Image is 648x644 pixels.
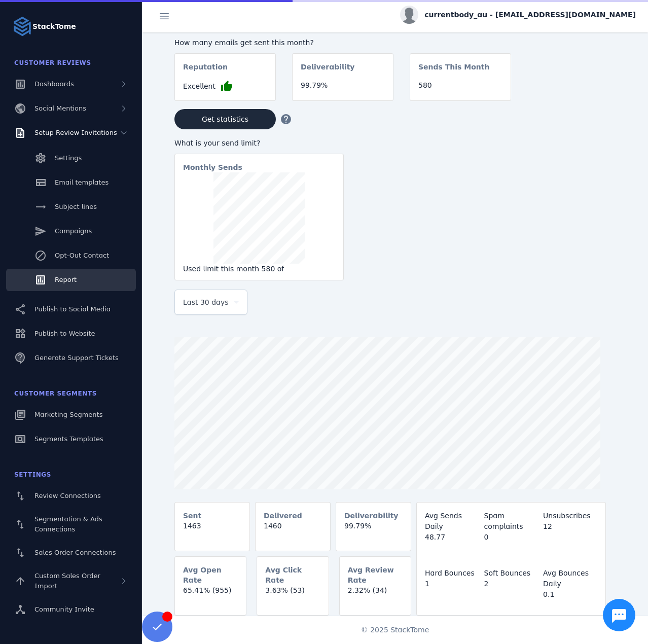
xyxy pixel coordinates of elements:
[183,565,238,585] mat-card-subtitle: Avg Open Rate
[264,511,302,521] mat-card-subtitle: Delivered
[344,511,399,521] mat-card-subtitle: Deliverability
[6,509,136,540] a: Segmentation & Ads Connections
[6,147,136,169] a: Settings
[34,80,74,88] span: Dashboards
[174,109,276,129] button: Get statistics
[425,511,479,532] div: Avg Sends Daily
[175,521,249,540] mat-card-content: 1463
[32,21,76,32] strong: StackTome
[55,227,92,235] span: Campaigns
[34,515,102,533] span: Segmentation & Ads Connections
[6,347,136,369] a: Generate Support Tickets
[34,129,117,136] span: Setup Review Invitations
[6,220,136,242] a: Campaigns
[6,428,136,450] a: Segments Templates
[361,625,429,635] span: © 2025 StackTome
[348,565,403,585] mat-card-subtitle: Avg Review Rate
[34,572,100,590] span: Custom Sales Order Import
[55,276,77,283] span: Report
[12,16,32,37] img: Logo image
[425,579,479,589] div: 1
[183,511,201,521] mat-card-subtitle: Sent
[174,38,511,48] div: How many emails get sent this month?
[410,80,511,99] mat-card-content: 580
[425,532,479,543] div: 48.77
[34,605,94,613] span: Community Invite
[6,298,136,320] a: Publish to Social Media
[34,435,103,443] span: Segments Templates
[543,511,597,521] div: Unsubscribes
[256,521,330,540] mat-card-content: 1460
[6,171,136,194] a: Email templates
[6,404,136,426] a: Marketing Segments
[34,492,101,499] span: Review Connections
[34,104,86,112] span: Social Mentions
[6,196,136,218] a: Subject lines
[55,252,109,259] span: Opt-Out Contact
[543,589,597,600] div: 0.1
[55,178,109,186] span: Email templates
[14,390,97,397] span: Customer Segments
[183,264,335,274] div: Used limit this month 580 of
[400,6,418,24] img: profile.jpg
[340,585,411,604] mat-card-content: 2.32% (34)
[6,269,136,291] a: Report
[55,203,97,210] span: Subject lines
[34,330,95,337] span: Publish to Website
[55,154,82,162] span: Settings
[34,305,111,313] span: Publish to Social Media
[424,10,636,20] span: currentbody_au - [EMAIL_ADDRESS][DOMAIN_NAME]
[301,80,385,91] div: 99.79%
[221,80,233,92] mat-icon: thumb_up
[6,598,136,621] a: Community Invite
[183,296,229,308] span: Last 30 days
[336,521,411,540] mat-card-content: 99.79%
[34,549,116,556] span: Sales Order Connections
[484,511,538,532] div: Spam complaints
[425,568,479,579] div: Hard Bounces
[34,411,102,418] span: Marketing Segments
[543,521,597,532] div: 12
[202,116,248,123] span: Get statistics
[301,62,355,80] mat-card-subtitle: Deliverability
[543,568,597,589] div: Avg Bounces Daily
[418,62,489,80] mat-card-subtitle: Sends This Month
[14,59,91,66] span: Customer Reviews
[34,354,119,362] span: Generate Support Tickets
[265,565,320,585] mat-card-subtitle: Avg Click Rate
[174,138,344,149] div: What is your send limit?
[484,532,538,543] div: 0
[484,568,538,579] div: Soft Bounces
[484,579,538,589] div: 2
[6,244,136,267] a: Opt-Out Contact
[257,585,328,604] mat-card-content: 3.63% (53)
[6,542,136,564] a: Sales Order Connections
[175,585,246,604] mat-card-content: 65.41% (955)
[6,323,136,345] a: Publish to Website
[183,62,228,80] mat-card-subtitle: Reputation
[183,81,215,92] span: Excellent
[183,162,242,172] mat-card-subtitle: Monthly Sends
[6,485,136,507] a: Review Connections
[400,6,636,24] button: currentbody_au - [EMAIL_ADDRESS][DOMAIN_NAME]
[14,471,51,478] span: Settings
